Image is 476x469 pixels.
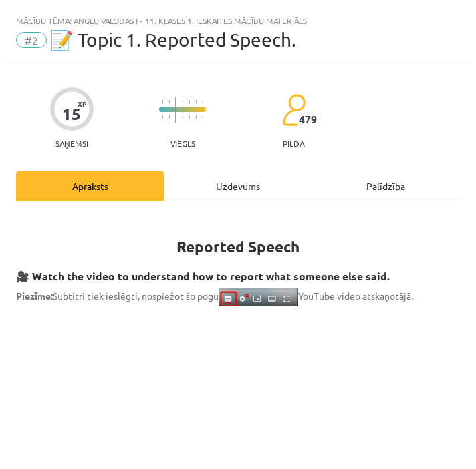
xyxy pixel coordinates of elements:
img: icon-short-line-57e1e144782c952c97e751825c79c345078a6d821885a25fce030b3d8c18986b.svg [195,115,197,119]
strong: 🎥 Watch the video to understand how to report what someone else said. [16,269,390,283]
p: Viegls [170,139,195,148]
div: Mācību tēma: Angļu valodas i - 11. klases 1. ieskaites mācību materiāls [16,16,460,25]
img: icon-short-line-57e1e144782c952c97e751825c79c345078a6d821885a25fce030b3d8c18986b.svg [168,100,170,103]
span: 📝 Topic 1. Reported Speech. [50,29,296,51]
img: icon-short-line-57e1e144782c952c97e751825c79c345078a6d821885a25fce030b3d8c18986b.svg [168,115,170,119]
div: Uzdevums [164,171,312,201]
p: Saņemsi [50,139,94,148]
span: XP [78,100,86,107]
span: Subtitri tiek ieslēgti, nospiežot šo pogu YouTube video atskaņotājā. [16,290,413,302]
img: students-c634bb4e5e11cddfef0936a35e636f08e4e9abd3cc4e673bd6f9a4125e45ecb1.svg [282,93,306,127]
img: icon-short-line-57e1e144782c952c97e751825c79c345078a6d821885a25fce030b3d8c18986b.svg [202,115,203,119]
img: icon-short-line-57e1e144782c952c97e751825c79c345078a6d821885a25fce030b3d8c18986b.svg [182,100,183,103]
img: icon-short-line-57e1e144782c952c97e751825c79c345078a6d821885a25fce030b3d8c18986b.svg [189,115,190,119]
img: icon-short-line-57e1e144782c952c97e751825c79c345078a6d821885a25fce030b3d8c18986b.svg [182,115,183,119]
img: icon-short-line-57e1e144782c952c97e751825c79c345078a6d821885a25fce030b3d8c18986b.svg [162,100,163,103]
span: 479 [299,113,317,125]
div: Palīdzība [312,171,460,201]
img: icon-short-line-57e1e144782c952c97e751825c79c345078a6d821885a25fce030b3d8c18986b.svg [202,100,203,103]
span: #2 [16,32,47,48]
div: 15 [62,105,81,123]
img: icon-short-line-57e1e144782c952c97e751825c79c345078a6d821885a25fce030b3d8c18986b.svg [189,100,190,103]
img: icon-short-line-57e1e144782c952c97e751825c79c345078a6d821885a25fce030b3d8c18986b.svg [195,100,197,103]
strong: Piezīme: [16,290,53,302]
img: icon-long-line-d9ea69661e0d244f92f715978eff75569469978d946b2353a9bb055b3ed8787d.svg [175,97,176,123]
img: icon-short-line-57e1e144782c952c97e751825c79c345078a6d821885a25fce030b3d8c18986b.svg [162,115,163,119]
div: Apraksts [16,171,164,201]
strong: Reported Speech [176,237,300,256]
p: pilda [283,139,304,148]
